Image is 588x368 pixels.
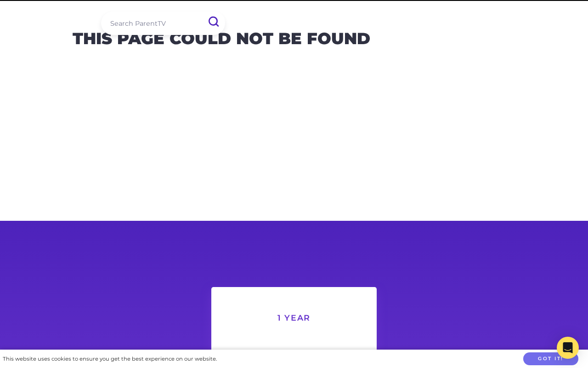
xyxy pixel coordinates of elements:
h6: 1 Year [233,314,355,322]
img: parenttv-logo-white.4c85aaf.svg [13,14,89,27]
input: Submit [201,11,225,32]
input: Search ParentTV [101,11,225,35]
button: Got it! [523,352,578,366]
div: This website uses cookies to ensure you get the best experience on our website. [3,354,217,364]
div: Open Intercom Messenger [557,337,579,359]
